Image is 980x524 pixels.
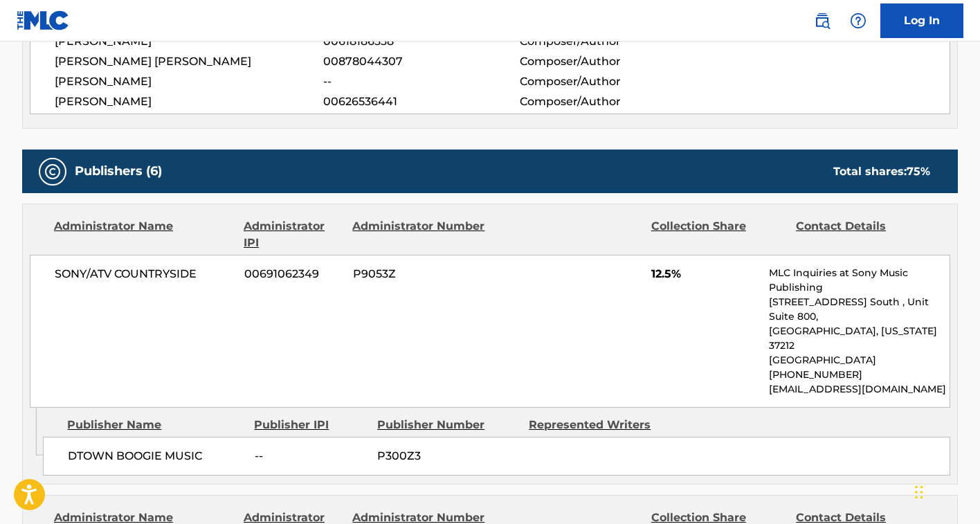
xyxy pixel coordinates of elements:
[254,417,367,433] div: Publisher IPI
[769,295,950,324] p: [STREET_ADDRESS] South , Unit Suite 800,
[520,33,699,50] span: Composer/Author
[796,218,930,251] div: Contact Details
[244,218,342,251] div: Administrator IPI
[833,163,930,180] div: Total shares:
[75,163,162,179] h5: Publishers (6)
[17,10,70,30] img: MLC Logo
[651,218,786,251] div: Collection Share
[769,353,950,368] p: [GEOGRAPHIC_DATA]
[520,53,699,70] span: Composer/Author
[323,53,520,70] span: 00878044307
[54,218,233,251] div: Administrator Name
[911,458,980,524] iframe: Chat Widget
[323,33,520,50] span: 00618186338
[814,12,831,29] img: search
[323,93,520,110] span: 00626536441
[808,7,836,35] a: Public Search
[67,417,244,433] div: Publisher Name
[377,417,518,433] div: Publisher Number
[353,266,487,282] span: P9053Z
[55,93,323,110] span: [PERSON_NAME]
[55,53,323,70] span: [PERSON_NAME] [PERSON_NAME]
[44,163,61,180] img: Publishers
[844,7,872,35] div: Help
[377,448,518,464] span: P300Z3
[244,266,343,282] span: 00691062349
[68,448,244,464] span: DTOWN BOOGIE MUSIC
[520,93,699,110] span: Composer/Author
[352,218,487,251] div: Administrator Number
[529,417,670,433] div: Represented Writers
[55,73,323,90] span: [PERSON_NAME]
[255,448,367,464] span: --
[769,324,950,353] p: [GEOGRAPHIC_DATA], [US_STATE] 37212
[520,73,699,90] span: Composer/Author
[651,266,759,282] span: 12.5%
[915,471,923,513] div: Drag
[769,382,950,397] p: [EMAIL_ADDRESS][DOMAIN_NAME]
[880,3,963,38] a: Log In
[907,165,930,178] span: 75 %
[323,73,520,90] span: --
[769,266,950,295] p: MLC Inquiries at Sony Music Publishing
[769,368,950,382] p: [PHONE_NUMBER]
[850,12,866,29] img: help
[55,33,323,50] span: [PERSON_NAME]
[55,266,234,282] span: SONY/ATV COUNTRYSIDE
